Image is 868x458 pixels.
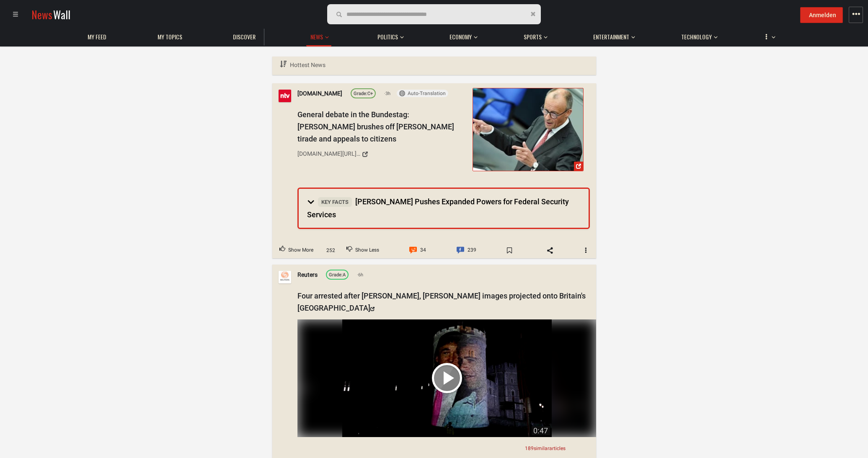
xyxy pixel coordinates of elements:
[297,319,596,437] img: QsGKlBBnaZEE-ckI.jpg
[377,33,398,41] span: Politics
[357,271,363,278] span: 6h
[329,272,343,278] span: Grade:
[677,29,716,45] a: Technology
[290,62,325,68] span: Hottest News
[318,197,352,207] span: Key Facts
[534,445,549,451] span: similar
[351,88,376,98] a: Grade:C+
[299,189,589,228] summary: Key Facts[PERSON_NAME] Pushes Expanded Powers for Federal Security Services
[297,291,586,312] a: Four arrested after [PERSON_NAME], [PERSON_NAME] images projected onto Britain's [GEOGRAPHIC_DATA]
[449,242,483,258] a: Comment
[537,244,562,257] span: Share
[233,33,256,41] span: Discover
[531,426,550,435] div: 0:47
[373,25,404,45] button: Politics
[522,444,569,453] a: 189similararticles
[525,445,566,451] span: 189 articles
[279,57,327,74] a: Hottest News
[323,247,338,255] span: 252
[420,245,426,256] span: 34
[354,91,367,96] span: Grade:
[306,25,331,46] button: News
[279,271,291,283] img: Profile picture of Reuters
[677,25,718,45] button: Technology
[297,149,360,158] div: [DOMAIN_NAME][URL][PERSON_NAME][PERSON_NAME][PERSON_NAME]
[519,25,548,45] button: Sports
[800,7,843,23] button: Anmelden
[306,29,327,45] a: News
[519,29,546,45] a: Sports
[272,242,320,258] button: Upvote
[497,244,522,257] span: Bookmark
[589,25,635,45] button: Entertainment
[589,29,633,45] a: Entertainment
[297,147,467,161] a: [DOMAIN_NAME][URL][PERSON_NAME][PERSON_NAME][PERSON_NAME]
[279,90,291,102] img: Profile picture of n-tv.de
[342,319,551,437] video: Your browser does not support the video tag.
[158,33,182,41] span: My topics
[473,88,583,171] img: General debate in the Bundestag: Merz brushes off Weidel's tirade and ...
[445,29,476,45] a: Economy
[681,33,712,41] span: Technology
[31,7,52,22] span: News
[307,197,569,219] span: [PERSON_NAME] Pushes Expanded Powers for Federal Security Services
[402,242,433,258] a: Comment
[449,33,472,41] span: Economy
[339,242,386,258] button: Downvote
[467,245,476,256] span: 239
[326,270,349,280] a: Grade:A
[354,90,373,98] div: C+
[88,33,106,41] span: My Feed
[524,33,542,41] span: Sports
[373,29,402,45] a: Politics
[297,89,342,98] a: [DOMAIN_NAME]
[384,90,390,98] span: 3h
[593,33,629,41] span: Entertainment
[397,90,448,97] button: Auto-Translation
[310,33,323,41] span: News
[355,245,379,256] span: Show Less
[31,7,70,22] a: NewsWall
[445,25,478,45] button: Economy
[297,270,318,279] a: Reuters
[297,110,454,143] span: General debate in the Bundestag: [PERSON_NAME] brushes off [PERSON_NAME] tirade and appeals to ci...
[288,245,313,256] span: Show More
[809,12,836,18] span: Anmelden
[329,271,346,279] div: A
[53,7,70,22] span: Wall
